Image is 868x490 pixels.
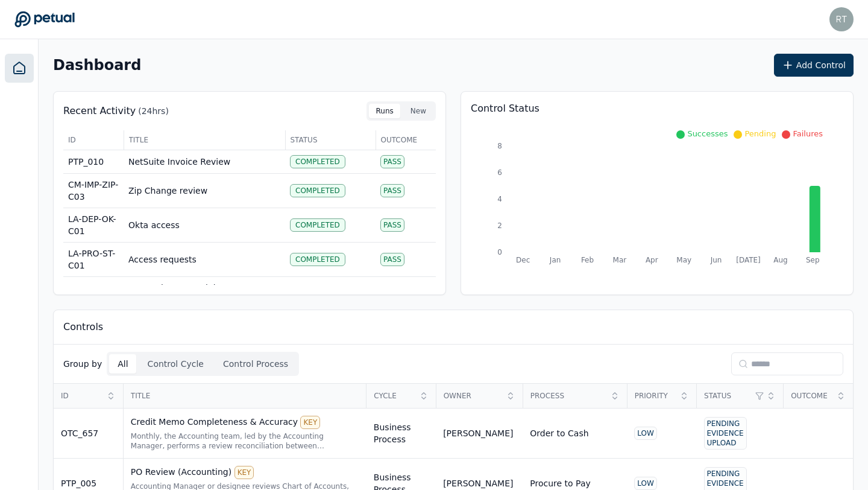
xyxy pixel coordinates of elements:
[403,104,433,118] button: New
[53,57,141,74] h2: Dashboard
[215,354,297,374] button: Control Process
[366,409,436,459] td: Business Process
[290,155,345,168] div: Completed
[68,283,105,305] span: LA-MON-NS-C01
[290,253,345,266] div: Completed
[744,129,776,138] span: Pending
[234,466,254,479] div: KEY
[497,248,502,256] tspan: 0
[530,391,606,401] span: Process
[291,135,371,145] span: Status
[380,218,404,232] div: Pass
[773,256,787,264] tspan: Aug
[581,256,594,264] tspan: Feb
[635,391,676,401] span: Priority
[5,54,34,83] a: Dashboard
[138,105,169,117] p: (24hrs)
[793,129,823,138] span: Failures
[61,427,116,439] div: OTC_657
[497,142,502,150] tspan: 8
[791,391,832,401] span: Outcome
[704,417,747,450] div: Pending Evidence Upload
[63,320,103,334] p: Controls
[444,391,502,401] span: Owner
[634,427,657,440] div: LOW
[646,256,658,264] tspan: Apr
[124,243,285,277] td: Access requests
[300,416,320,429] div: KEY
[124,174,285,208] td: Zip Change review
[131,466,359,479] div: PO Review (Accounting)
[443,477,513,489] div: [PERSON_NAME]
[704,391,752,401] span: Status
[61,477,116,489] div: PTP_005
[380,155,404,168] div: Pass
[131,416,359,429] div: Credit Memo Completeness & Accuracy
[806,256,820,264] tspan: Sep
[613,256,627,264] tspan: Mar
[497,195,502,203] tspan: 4
[380,253,404,266] div: Pass
[124,277,285,311] td: Quarterly access rights management review
[369,104,401,118] button: Runs
[109,354,136,374] button: All
[676,256,691,264] tspan: May
[497,168,502,177] tspan: 6
[131,391,359,401] span: Title
[14,11,75,28] a: Go to Dashboard
[63,104,136,118] p: Recent Activity
[68,135,119,145] span: ID
[124,150,285,174] td: NetSuite Invoice Review
[829,7,854,31] img: Riddhi Thakkar
[471,101,843,116] p: Control Status
[687,129,728,138] span: Successes
[530,427,588,439] div: Order to Cash
[290,184,345,197] div: Completed
[530,477,590,489] div: Procure to Pay
[63,358,102,370] p: Group by
[380,184,404,197] div: Pass
[61,391,102,401] span: ID
[68,214,116,236] span: LA-DEP-OK-C01
[774,54,854,77] button: Add Control
[736,256,761,264] tspan: [DATE]
[516,256,530,264] tspan: Dec
[139,354,212,374] button: Control Cycle
[68,157,104,167] span: PTP_010
[129,135,280,145] span: Title
[68,180,118,202] span: CM-IMP-ZIP-C03
[374,391,415,401] span: Cycle
[443,427,513,439] div: [PERSON_NAME]
[634,477,657,490] div: LOW
[124,208,285,243] td: Okta access
[381,135,432,145] span: Outcome
[290,218,345,232] div: Completed
[549,256,561,264] tspan: Jan
[710,256,722,264] tspan: Jun
[131,431,359,451] div: Monthly, the Accounting team, led by the Accounting Manager, performs a review reconciliation bet...
[68,249,115,270] span: LA-PRO-ST-C01
[497,221,502,230] tspan: 2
